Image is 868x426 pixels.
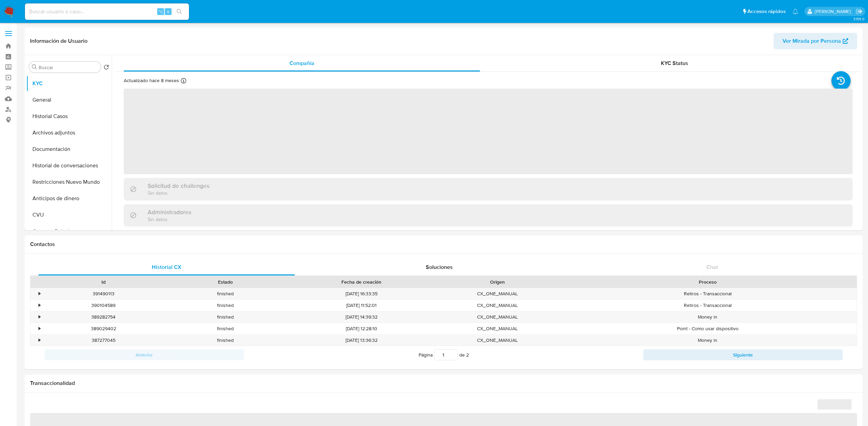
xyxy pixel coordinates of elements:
[286,311,436,323] div: [DATE] 14:39:32
[124,77,179,84] p: Actualizado hace 8 meses
[558,311,857,323] div: Money in
[39,314,40,320] div: •
[286,323,436,334] div: [DATE] 12:28:10
[286,288,436,299] div: [DATE] 16:33:35
[42,311,164,323] div: 389282754
[783,33,841,49] span: Ver Mirada por Persona
[286,300,436,311] div: [DATE] 11:52:01
[152,263,181,271] span: Historial CX
[26,125,112,141] button: Archivos adjuntos
[26,190,112,207] button: Anticipos de dinero
[856,8,863,15] a: Salir
[26,141,112,157] button: Documentación
[148,208,191,216] h3: Administradores
[26,92,112,108] button: General
[164,300,286,311] div: finished
[558,323,857,334] div: Point - Como usar dispositivo
[39,325,40,332] div: •
[26,157,112,174] button: Historial de conversaciones
[39,302,40,309] div: •
[47,279,160,285] div: Id
[563,279,852,285] div: Proceso
[661,59,688,67] span: KYC Status
[124,178,853,200] div: Solicitud de challengesSin datos
[436,323,558,334] div: CX_ONE_MANUAL
[792,9,798,14] a: Notificaciones
[26,108,112,125] button: Historial Casos
[164,323,286,334] div: finished
[26,207,112,223] button: CVU
[26,174,112,190] button: Restricciones Nuevo Mundo
[172,7,186,16] button: search-icon
[419,349,469,360] span: Página de
[30,380,857,387] h1: Transaccionalidad
[39,291,40,297] div: •
[436,300,558,311] div: CX_ONE_MANUAL
[441,279,554,285] div: Origen
[32,64,37,70] button: Buscar
[774,33,857,49] button: Ver Mirada por Persona
[286,335,436,346] div: [DATE] 13:36:32
[426,263,453,271] span: Soluciones
[164,288,286,299] div: finished
[44,349,244,360] button: Anterior
[466,351,469,358] span: 2
[558,300,857,311] div: Retiros - Transaccional
[42,288,164,299] div: 391490113
[291,279,432,285] div: Fecha de creación
[148,216,191,222] p: Sin datos
[39,64,98,70] input: Buscar
[42,335,164,346] div: 387277045
[158,8,163,15] span: ⌥
[148,182,209,190] h3: Solicitud de challenges
[26,75,112,92] button: KYC
[815,8,853,15] p: jessica.fukman@mercadolibre.com
[42,323,164,334] div: 389029402
[706,263,718,271] span: Chat
[643,349,843,360] button: Siguiente
[289,59,314,67] span: Compañía
[436,288,558,299] div: CX_ONE_MANUAL
[124,204,853,227] div: AdministradoresSin datos
[30,241,857,248] h1: Contactos
[558,288,857,299] div: Retiros - Transaccional
[436,311,558,323] div: CX_ONE_MANUAL
[747,8,786,15] span: Accesos rápidos
[25,7,189,16] input: Buscar usuario o caso...
[30,38,87,44] h1: Información de Usuario
[26,223,112,240] button: Cruces y Relaciones
[167,8,169,15] span: s
[148,190,209,196] p: Sin datos
[42,300,164,311] div: 390104589
[104,64,109,72] button: Volver al orden por defecto
[169,279,282,285] div: Estado
[124,89,853,174] span: ‌
[558,335,857,346] div: Money in
[436,335,558,346] div: CX_ONE_MANUAL
[164,311,286,323] div: finished
[164,335,286,346] div: finished
[39,337,40,344] div: •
